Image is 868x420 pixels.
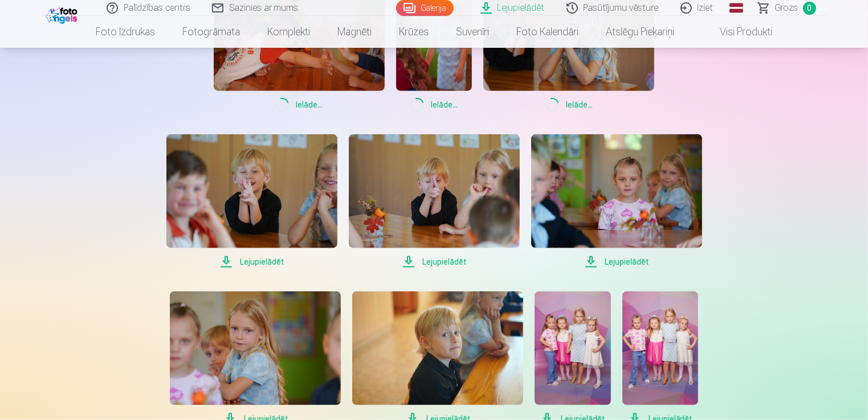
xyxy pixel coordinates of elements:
a: Lejupielādēt [531,134,702,269]
a: Foto izdrukas [82,16,169,48]
a: Fotogrāmata [169,16,254,48]
a: Foto kalendāri [503,16,592,48]
span: Lejupielādēt [166,255,337,269]
a: Atslēgu piekariņi [592,16,688,48]
span: Ielāde ... [396,98,472,112]
a: Suvenīri [442,16,503,48]
img: /fa1 [46,5,80,24]
a: Krūzes [385,16,442,48]
span: Lejupielādēt [531,255,702,269]
a: Komplekti [254,16,324,48]
span: Grozs [775,1,798,15]
span: Ielāde ... [483,98,654,112]
span: Lejupielādēt [349,255,520,269]
span: 0 [803,2,816,15]
a: Lejupielādēt [166,134,337,269]
a: Visi produkti [688,16,786,48]
a: Lejupielādēt [349,134,520,269]
span: Ielāde ... [214,98,385,112]
a: Magnēti [324,16,385,48]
